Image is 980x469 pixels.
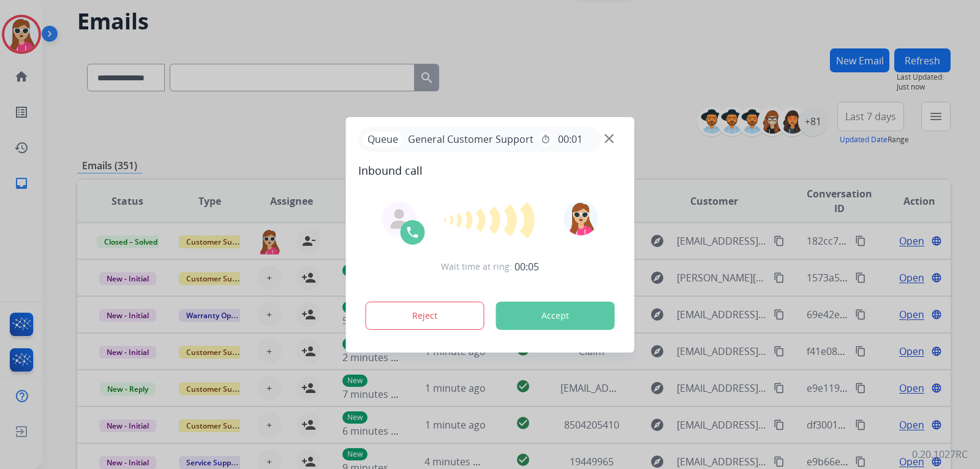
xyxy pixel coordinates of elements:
p: 0.20.1027RC [912,447,968,462]
span: General Customer Support [403,132,538,147]
img: avatar [563,201,598,235]
button: Reject [366,302,484,330]
img: call-icon [405,225,420,240]
span: Wait time at ring: [441,261,512,273]
span: Inbound call [358,162,622,179]
span: 00:05 [514,259,539,274]
button: Accept [496,302,615,330]
mat-icon: timer [541,134,551,144]
img: agent-avatar [390,209,409,229]
img: close-button [605,134,614,143]
span: 00:01 [558,132,582,147]
p: Queue [363,132,403,147]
